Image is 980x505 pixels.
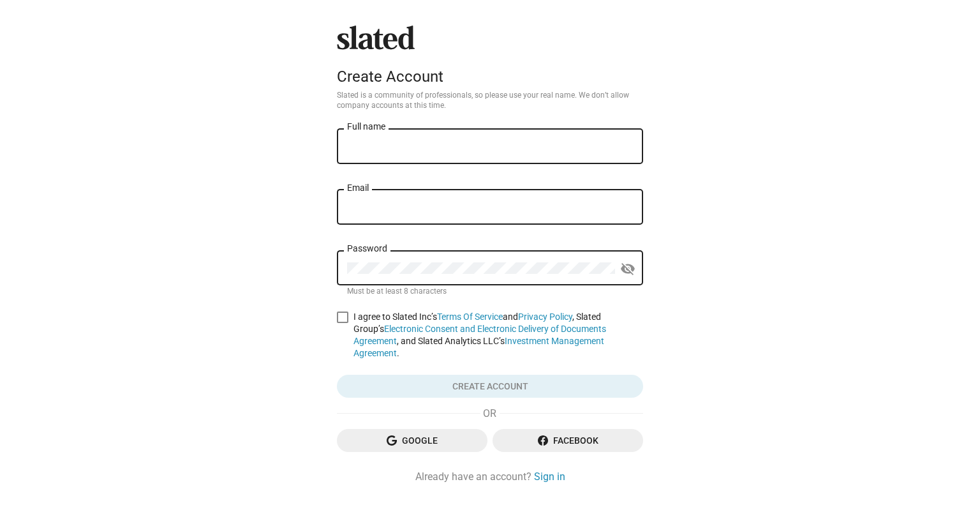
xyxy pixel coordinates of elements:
a: Privacy Policy [518,312,572,322]
a: Terms Of Service [437,312,503,322]
span: Google [347,429,477,452]
button: Google [337,429,487,452]
button: Facebook [493,429,643,452]
span: Facebook [503,429,633,452]
button: Show password [615,256,641,282]
sl-branding: Create Account [337,26,643,91]
a: Electronic Consent and Electronic Delivery of Documents Agreement [353,324,606,346]
div: Already have an account? [337,470,643,483]
p: Slated is a community of professionals, so please use your real name. We don’t allow company acco... [337,91,643,111]
span: I agree to Slated Inc’s and , Slated Group’s , and Slated Analytics LLC’s . [353,311,643,359]
mat-hint: Must be at least 8 characters [347,287,447,297]
a: Sign in [534,470,565,483]
div: Create Account [337,68,643,86]
mat-icon: visibility_off [620,259,635,279]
